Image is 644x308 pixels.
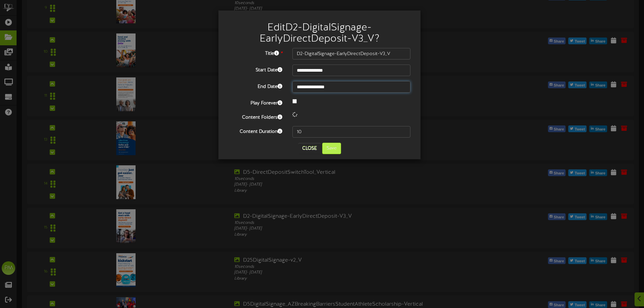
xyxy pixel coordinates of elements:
[223,65,287,74] label: Start Date
[223,98,287,107] label: Play Forever
[229,22,410,45] h2: Edit D2-DigitalSignage-EarlyDirectDeposit-V3_V ?
[292,126,410,138] input: 15
[298,143,321,154] button: Close
[292,48,410,60] input: Title
[223,48,287,57] label: Title
[223,126,287,135] label: Content Duration
[223,81,287,90] label: End Date
[322,143,341,154] button: Save
[223,112,287,121] label: Content Folders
